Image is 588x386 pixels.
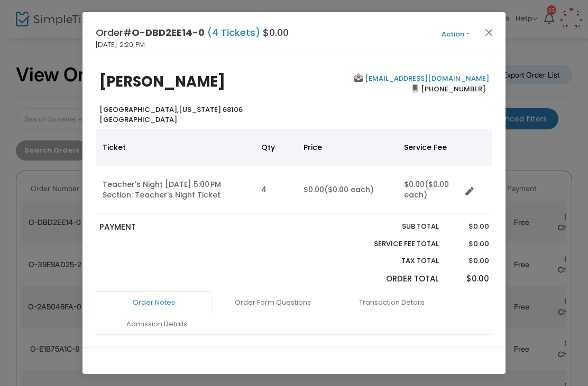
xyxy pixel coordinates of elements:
[363,73,489,83] a: [EMAIL_ADDRESS][DOMAIN_NAME]
[424,29,487,40] button: Action
[324,184,374,195] span: ($0.00 each)
[98,313,215,335] a: Admission Details
[96,129,255,166] th: Ticket
[255,166,297,214] td: 4
[99,105,179,115] span: [GEOGRAPHIC_DATA],
[418,80,489,97] span: [PHONE_NUMBER]
[297,129,398,166] th: Price
[349,239,439,249] p: Service Fee Total
[449,239,489,249] p: $0.00
[404,179,449,200] span: ($0.00 each)
[349,256,439,266] p: Tax Total
[255,129,297,166] th: Qty
[99,71,225,92] b: [PERSON_NAME]
[96,40,145,50] span: [DATE] 2:20 PM
[449,221,489,232] p: $0.00
[349,273,439,285] p: Order Total
[297,166,398,214] td: $0.00
[398,166,461,214] td: $0.00
[132,26,205,39] span: O-DBD2EE14-0
[96,129,492,214] div: Data table
[398,129,461,166] th: Service Fee
[482,25,496,39] button: Close
[205,26,263,39] span: (4 Tickets)
[349,221,439,232] p: Sub total
[215,291,331,314] a: Order Form Questions
[449,273,489,285] p: $0.00
[96,166,255,214] td: Teacher's Night [DATE] 5:00 PM Section: Teacher's Night Ticket
[99,105,243,125] b: [US_STATE] 68106 [GEOGRAPHIC_DATA]
[334,291,450,314] a: Transaction Details
[96,25,289,40] h4: Order# $0.00
[449,256,489,266] p: $0.00
[99,221,289,233] p: PAYMENT
[96,291,212,314] a: Order Notes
